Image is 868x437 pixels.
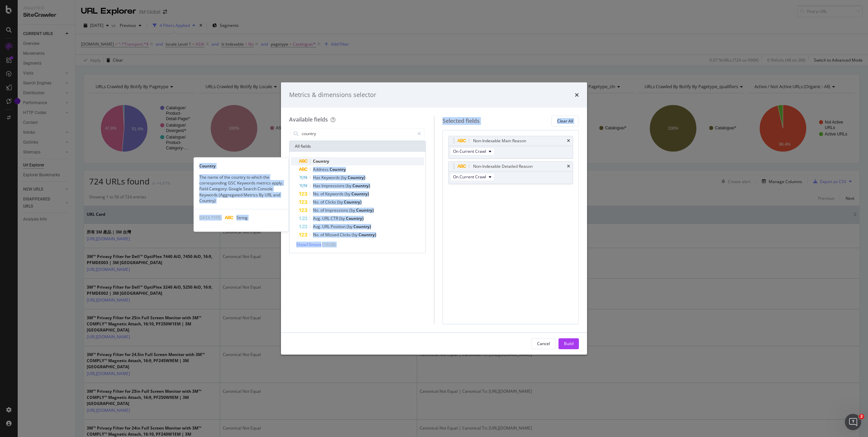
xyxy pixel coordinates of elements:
[320,207,325,213] span: of
[313,166,330,172] span: Address
[845,414,861,430] iframe: Intercom live chat
[567,164,570,168] div: times
[320,191,325,197] span: of
[289,141,425,152] div: All fields
[321,183,346,189] span: Impressions
[351,191,369,197] span: Country)
[301,129,414,139] input: Search by field name
[322,215,331,221] span: URL
[344,199,362,205] span: Country)
[313,175,321,180] span: Has
[320,199,325,205] span: of
[557,118,573,124] div: Clear All
[325,207,349,213] span: Impressions
[340,232,352,238] span: Clicks
[325,191,345,197] span: Keywords
[339,215,346,221] span: (by
[356,207,374,213] span: Country)
[2,2,9,9] img: D61PrC9fCdQYAAAAAElFTkSuQmCC
[349,207,356,213] span: (by
[346,183,352,189] span: (by
[331,224,347,229] span: Position
[531,338,556,349] button: Cancel
[453,148,486,154] span: On Current Crawl
[281,82,587,355] div: modal
[450,173,495,181] button: On Current Crawl
[448,161,573,184] div: Non-Indexable Detailed ReasontimesOn Current Crawl
[859,414,864,419] span: 2
[537,341,550,346] div: Cancel
[313,158,329,164] span: Country
[331,215,339,221] span: CTR
[352,232,358,238] span: (by
[322,224,331,229] span: URL
[358,232,376,238] span: Country)
[330,166,346,172] span: Country
[313,224,322,229] span: Avg.
[345,191,351,197] span: (by
[473,163,533,170] div: Non-Indexable Detailed Reason
[443,117,480,125] div: Selected fields
[289,91,376,99] div: Metrics & dimensions selector
[320,232,325,238] span: of
[564,341,573,346] div: Build
[453,174,486,180] span: On Current Crawl
[567,139,570,143] div: times
[347,224,353,229] span: (by
[313,232,320,238] span: No.
[194,163,288,169] div: Country
[450,147,495,156] button: On Current Crawl
[313,199,320,205] span: No.
[325,232,340,238] span: Missed
[448,136,573,159] div: Non-Indexable Main ReasontimesOn Current Crawl
[353,224,371,229] span: Country)
[473,137,526,144] div: Non-Indexable Main Reason
[194,174,288,204] div: The name of the country to which the corresponding GSC Keywords metrics apply. Field Category: Go...
[337,199,344,205] span: (by
[313,191,320,197] span: No.
[313,183,321,189] span: Has
[575,91,579,99] div: times
[325,199,337,205] span: Clicks
[558,338,579,349] button: Build
[346,215,364,221] span: Country)
[352,183,370,189] span: Country)
[289,116,328,123] div: Available fields
[313,207,320,213] span: No.
[322,242,336,247] span: ( 10 / 28 )
[296,242,321,247] span: Show 10 more
[321,175,341,180] span: Keywords
[313,215,322,221] span: Avg.
[348,175,365,180] span: Country)
[551,116,579,127] button: Clear All
[341,175,348,180] span: (by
